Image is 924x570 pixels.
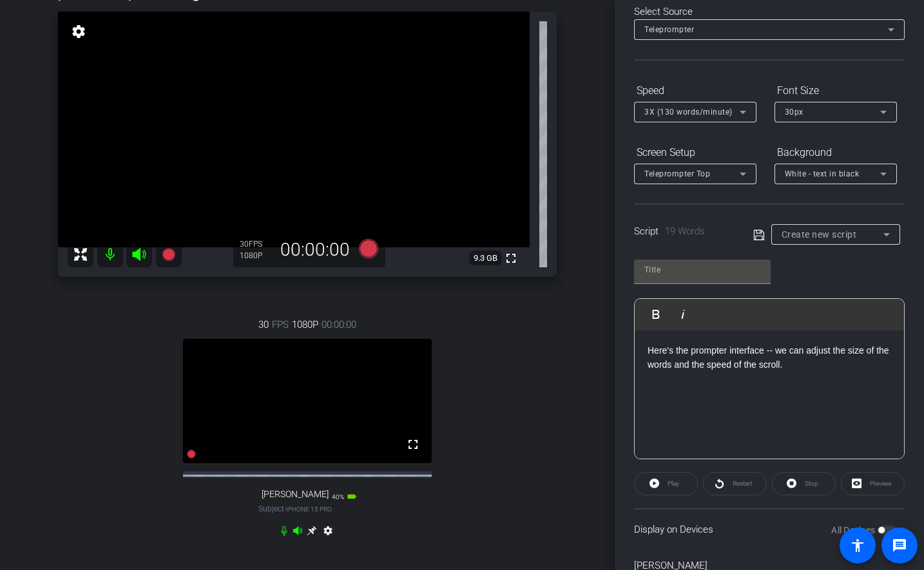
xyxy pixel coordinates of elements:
[644,262,760,278] input: Title
[262,489,329,500] span: [PERSON_NAME]
[775,142,897,164] div: Background
[347,491,357,502] mat-icon: battery_std
[70,24,88,39] mat-icon: settings
[284,504,286,513] span: -
[292,318,318,332] span: 1080P
[648,343,891,372] p: Here's the prompter interface -- we can adjust the size of the words and the speed of the scroll.
[775,80,897,102] div: Font Size
[258,318,269,332] span: 30
[286,506,332,513] span: iPhone 15 Pro
[272,239,358,261] div: 00:00:00
[644,301,668,327] button: Bold (⌘B)
[671,301,695,327] button: Italic (⌘I)
[503,251,519,266] mat-icon: fullscreen
[322,318,356,332] span: 00:00:00
[272,318,289,332] span: FPS
[634,224,735,239] div: Script
[634,80,756,102] div: Speed
[831,524,878,537] label: All Devices
[644,108,733,117] span: 3X (130 words/minute)
[258,503,332,515] span: Subject
[469,251,502,266] span: 9.3 GB
[332,493,344,500] span: 40%
[634,508,905,550] div: Display on Devices
[405,437,421,452] mat-icon: fullscreen
[644,25,694,34] span: Teleprompter
[240,239,272,249] div: 30
[240,251,272,261] div: 1080P
[644,169,710,178] span: Teleprompter Top
[850,538,865,553] mat-icon: accessibility
[785,169,860,178] span: White - text in black
[665,225,705,237] span: 19 Words
[892,538,907,553] mat-icon: message
[634,142,756,164] div: Screen Setup
[320,526,336,541] mat-icon: settings
[782,229,857,240] span: Create new script
[249,240,262,249] span: FPS
[634,5,905,19] div: Select Source
[785,108,804,117] span: 30px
